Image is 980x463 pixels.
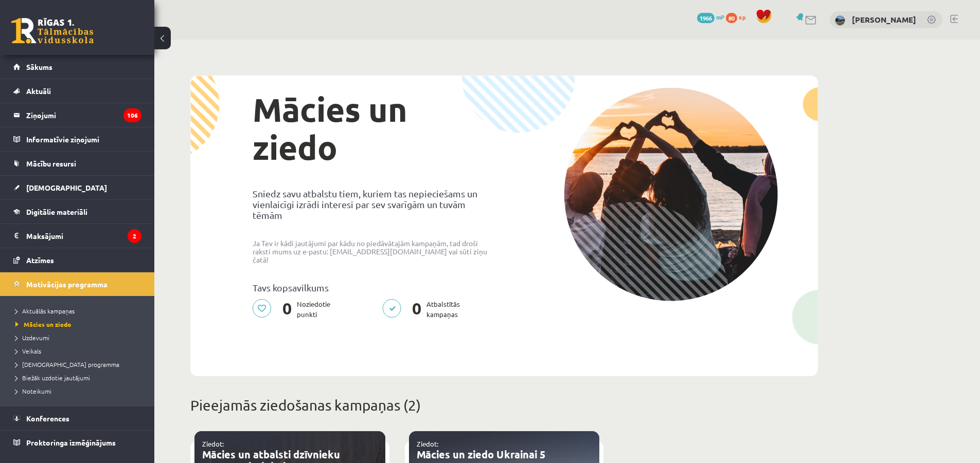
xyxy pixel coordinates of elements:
a: Ziedot: [202,439,224,448]
a: [PERSON_NAME] [852,14,916,25]
a: Sākums [13,55,141,79]
a: Noteikumi [15,386,144,396]
span: Proktoringa izmēģinājums [26,438,116,447]
span: Biežāk uzdotie jautājumi [15,374,90,382]
a: Aktuālās kampaņas [15,306,144,316]
a: Ziņojumi106 [13,103,141,127]
a: Mācību resursi [13,152,141,175]
h1: Mācies un ziedo [253,90,496,166]
span: Aktuālās kampaņas [15,307,75,315]
a: [DEMOGRAPHIC_DATA] programma [15,360,144,369]
legend: Maksājumi [26,224,141,248]
span: Mācies un ziedo [15,320,71,328]
p: Sniedz savu atbalstu tiem, kuriem tas nepieciešams un vienlaicīgi izrādi interesi par sev svarīgā... [253,188,496,220]
a: [DEMOGRAPHIC_DATA] [13,176,141,199]
p: Pieejamās ziedošanas kampaņas (2) [190,395,818,416]
a: 80 xp [726,13,751,21]
a: Proktoringa izmēģinājums [13,431,141,454]
span: Konferences [26,414,69,423]
span: 0 [277,299,297,320]
span: Aktuāli [26,86,51,96]
a: Ziedot: [417,439,438,448]
span: 80 [726,13,737,23]
a: Rīgas 1. Tālmācības vidusskola [11,18,94,44]
a: Uzdevumi [15,333,144,342]
p: Ja Tev ir kādi jautājumi par kādu no piedāvātajām kampaņām, tad droši raksti mums uz e-pastu: [EM... [253,239,496,264]
a: Mācies un ziedo Ukrainai 5 [417,448,545,461]
i: 2 [128,229,141,243]
span: Sākums [26,62,52,71]
a: Mācies un ziedo [15,320,144,329]
i: 106 [123,108,141,122]
img: Markuss Bogrecs [835,15,845,26]
img: donation-campaign-image-5f3e0036a0d26d96e48155ce7b942732c76651737588babb5c96924e9bd6788c.png [564,87,778,301]
a: Aktuāli [13,79,141,103]
span: Uzdevumi [15,334,49,342]
a: Digitālie materiāli [13,200,141,224]
span: 0 [407,299,426,320]
span: mP [716,13,724,21]
legend: Ziņojumi [26,103,141,127]
span: Noteikumi [15,387,51,395]
p: Atbalstītās kampaņas [382,299,466,320]
a: Biežāk uzdotie jautājumi [15,373,144,382]
a: Atzīmes [13,248,141,272]
span: 1966 [697,13,715,23]
a: 1966 mP [697,13,724,21]
legend: Informatīvie ziņojumi [26,127,141,151]
a: Informatīvie ziņojumi [13,127,141,151]
p: Noziedotie punkti [253,299,336,320]
span: Digitālie materiāli [26,207,87,216]
a: Motivācijas programma [13,272,141,296]
a: Veikals [15,346,144,356]
p: Tavs kopsavilkums [253,282,496,293]
a: Maksājumi2 [13,224,141,248]
span: Veikals [15,347,41,355]
a: Konferences [13,406,141,430]
span: [DEMOGRAPHIC_DATA] programma [15,360,119,368]
span: xp [739,13,745,21]
span: [DEMOGRAPHIC_DATA] [26,183,107,192]
span: Atzīmes [26,255,54,265]
span: Mācību resursi [26,159,76,168]
span: Motivācijas programma [26,280,108,289]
